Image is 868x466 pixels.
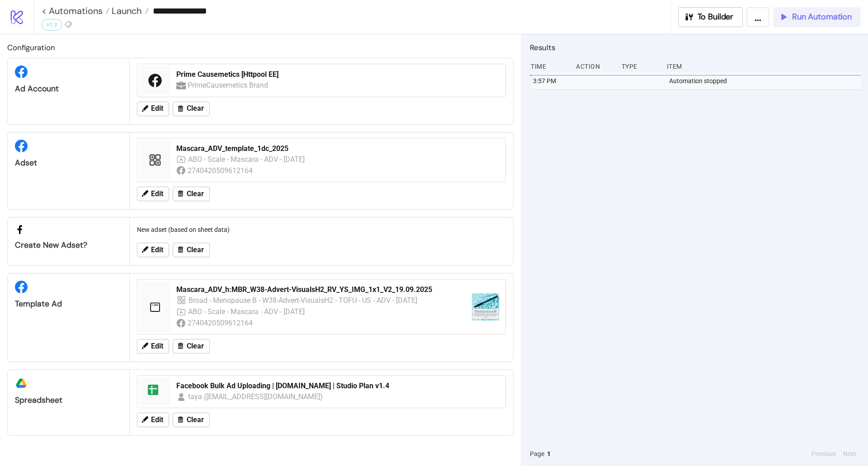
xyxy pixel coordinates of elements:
div: 2740420509612164 [188,165,254,176]
button: ... [746,7,769,27]
span: Edit [151,190,163,198]
div: Mascara_ADV_template_1dc_2025 [176,144,500,154]
span: Clear [187,342,204,350]
span: Page [530,449,544,459]
a: Launch [109,6,149,15]
span: Clear [187,190,204,198]
span: Launch [109,5,142,17]
div: Broad - Menopause B - W38-Advert-VisualsH2 - TOFU - US - ADV - [DATE] [189,295,418,306]
img: https://external-fra5-2.xx.fbcdn.net/emg1/v/t13/16951354504741424303?url=https%3A%2F%2Fwww.facebo... [471,292,500,321]
span: Edit [151,104,163,113]
div: Type [621,58,660,75]
div: ABO - Scale - Mascara - ADV - [DATE] [188,306,306,317]
button: Next [840,449,859,459]
div: Action [575,58,614,75]
div: Facebook Bulk Ad Uploading | [DOMAIN_NAME] | Studio Plan v1.4 [176,381,500,391]
span: To Builder [698,12,734,22]
button: Edit [137,102,169,116]
button: Edit [137,243,169,257]
div: New adset (based on sheet data) [133,221,509,238]
button: Clear [173,102,210,116]
span: Run Automation [792,12,852,22]
button: 1 [544,449,553,459]
h2: Results [530,42,861,53]
div: Create new adset? [15,240,122,250]
span: Edit [151,342,163,350]
div: taya ([EMAIL_ADDRESS][DOMAIN_NAME]) [188,391,324,402]
div: ABO - Scale - Mascara - ADV - [DATE] [188,154,306,165]
button: Run Automation [773,7,861,27]
span: Edit [151,416,163,424]
button: Edit [137,413,169,427]
div: Time [530,58,569,75]
div: Spreadsheet [15,395,122,405]
h2: Configuration [7,42,514,53]
span: Clear [187,416,204,424]
span: Clear [187,104,204,113]
button: Clear [173,339,210,353]
div: 2740420509612164 [188,317,254,329]
button: Clear [173,243,210,257]
div: PrimeCausemetics Brand [188,80,269,91]
button: Clear [173,187,210,201]
button: Clear [173,413,210,427]
div: Ad Account [15,84,122,94]
div: v1.3 [42,19,62,31]
a: < Automations [42,6,109,15]
div: Mascara_ADV_h:MBR_W38-Advert-VisualsH2_RV_YS_IMG_1x1_V2_19.09.2025 [176,285,464,295]
button: Edit [137,339,169,353]
div: Template Ad [15,299,122,309]
span: Edit [151,246,163,254]
button: Edit [137,187,169,201]
div: Prime Causemetics [Httpool EE] [176,70,500,80]
div: Item [666,58,861,75]
span: Clear [187,246,204,254]
button: To Builder [678,7,743,27]
div: Adset [15,158,122,168]
div: 3:57 PM [532,72,571,89]
div: Automation stopped [668,72,863,89]
button: Previous [809,449,839,459]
